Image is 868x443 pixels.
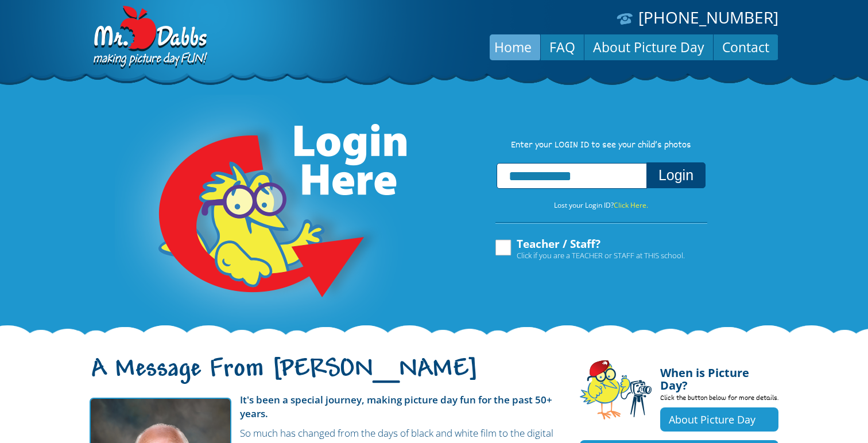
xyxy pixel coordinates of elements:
[517,250,685,261] span: Click if you are a TEACHER or STAFF at THIS school.
[660,360,778,392] h4: When is Picture Day?
[90,6,209,70] img: Dabbs Company
[614,200,648,210] a: Click Here.
[90,364,563,388] h1: A Message From [PERSON_NAME]
[494,238,685,260] label: Teacher / Staff?
[714,33,778,61] a: Contact
[660,392,778,407] p: Click the button below for more details.
[638,6,778,28] a: [PHONE_NUMBER]
[646,162,706,188] button: Login
[115,95,409,336] img: Login Here
[483,199,719,212] p: Lost your Login ID?
[541,33,584,61] a: FAQ
[240,393,552,420] strong: It's been a special journey, making picture day fun for the past 50+ years.
[584,33,713,61] a: About Picture Day
[483,139,719,152] p: Enter your LOGIN ID to see your child’s photos
[486,33,540,61] a: Home
[660,407,778,432] a: About Picture Day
